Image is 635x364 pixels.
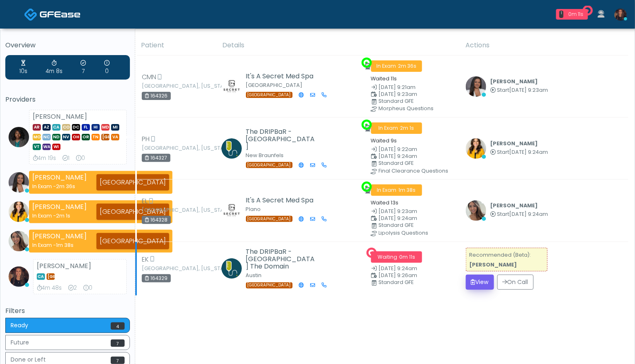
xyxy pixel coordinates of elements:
[9,231,29,251] img: Samantha Ly
[92,134,100,140] span: TN
[32,202,87,211] strong: [PERSON_NAME]
[551,6,593,23] a: 1 0m 11s
[470,251,531,268] small: Recommended (Beta):
[371,92,456,97] small: Scheduled Time
[136,36,218,55] th: Patient
[497,211,510,218] span: Start
[5,96,130,103] h5: Providers
[19,59,27,75] div: Average Wait Time
[111,322,125,330] span: 4
[379,99,464,104] div: Standard GFE
[379,91,418,98] span: [DATE] 9:23am
[42,134,51,140] span: NC
[379,208,418,215] span: [DATE] 9:23am
[7,3,31,28] button: Open LiveChat chat widget
[218,36,461,55] th: Details
[9,266,29,287] img: Rozlyn Bauer
[379,231,464,235] div: Lipolysis Questions
[371,147,456,152] small: Date Created
[32,182,87,190] div: In Exam -
[33,112,87,121] strong: [PERSON_NAME]
[221,200,242,220] img: Amanda Creel
[9,127,29,147] img: Rukayat Bojuwon
[466,138,486,159] img: Erika Felder
[371,216,456,221] small: Scheduled Time
[371,266,456,271] small: Date Created
[559,11,563,18] div: 1
[246,128,317,150] h5: The DRIPBaR - [GEOGRAPHIC_DATA]
[246,216,293,222] span: [GEOGRAPHIC_DATA]
[497,149,510,155] span: Start
[111,340,125,347] span: 7
[371,199,399,206] small: Waited 13s
[371,75,397,82] small: Waited 11s
[371,209,456,214] small: Date Created
[32,231,87,241] strong: [PERSON_NAME]
[615,9,627,21] img: Rozlyn Bauer
[111,124,119,131] span: MI
[221,138,242,159] img: Michael Nelson
[96,204,169,220] div: [GEOGRAPHIC_DATA]
[490,150,548,155] small: Started at
[246,73,317,80] h5: It's A Secret Med Spa
[62,124,70,131] span: CO
[379,153,418,160] span: [DATE] 9:24am
[37,284,62,292] div: Average Review Time
[379,169,464,173] div: Final Clearance Questions
[490,88,548,93] small: Started at
[32,173,87,182] strong: [PERSON_NAME]
[379,280,464,285] div: Standard GFE
[142,255,149,264] span: EK
[379,265,418,272] span: [DATE] 9:24am
[246,248,317,270] h5: The DRIPBaR - [GEOGRAPHIC_DATA] The Domain
[142,92,171,100] div: 164326
[46,59,63,75] div: Average Review Time
[33,124,41,131] span: AR
[371,184,422,196] span: In Exam ·
[82,134,90,140] span: OR
[142,84,187,89] small: [GEOGRAPHIC_DATA], [US_STATE]
[379,84,416,91] span: [DATE] 9:21am
[72,134,80,140] span: OH
[466,76,486,97] img: Anjali Nandakumar
[246,162,293,168] span: [GEOGRAPHIC_DATA]
[510,149,548,155] span: [DATE] 9:24am
[5,42,130,49] h5: Overview
[83,284,92,292] div: Extended Exams
[80,59,86,75] div: Exams Completed
[399,186,416,193] span: 1m 38s
[76,154,85,162] div: Extended Exams
[24,8,38,21] img: Docovia
[142,216,171,224] div: 164328
[142,146,187,151] small: [GEOGRAPHIC_DATA], [US_STATE]
[24,1,80,27] a: Docovia
[52,124,60,131] span: CA
[371,154,456,159] small: Scheduled Time
[379,215,418,222] span: [DATE] 9:24am
[379,146,418,153] span: [DATE] 9:22am
[371,85,456,90] small: Date Created
[379,272,418,279] span: [DATE] 9:26am
[52,144,60,150] span: WI
[32,241,87,249] div: In Exam -
[371,273,456,278] small: Scheduled Time
[5,307,130,315] h5: Filters
[56,183,75,190] span: 2m 36s
[142,154,170,162] div: 164327
[82,124,90,131] span: FL
[92,124,100,131] span: HI
[63,154,69,162] div: Exams Completed
[510,211,548,218] span: [DATE] 9:24am
[101,124,110,131] span: MD
[56,242,74,249] span: 1m 38s
[371,60,422,72] span: In Exam ·
[246,272,262,279] small: Austin
[379,106,464,111] div: Morpheus Questions
[221,75,242,96] img: Amanda Creel
[490,140,538,147] b: [PERSON_NAME]
[42,144,51,150] span: WA
[37,261,91,271] strong: [PERSON_NAME]
[33,154,56,162] div: Average Review Time
[246,82,303,89] small: [GEOGRAPHIC_DATA]
[567,11,585,18] div: 0m 11s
